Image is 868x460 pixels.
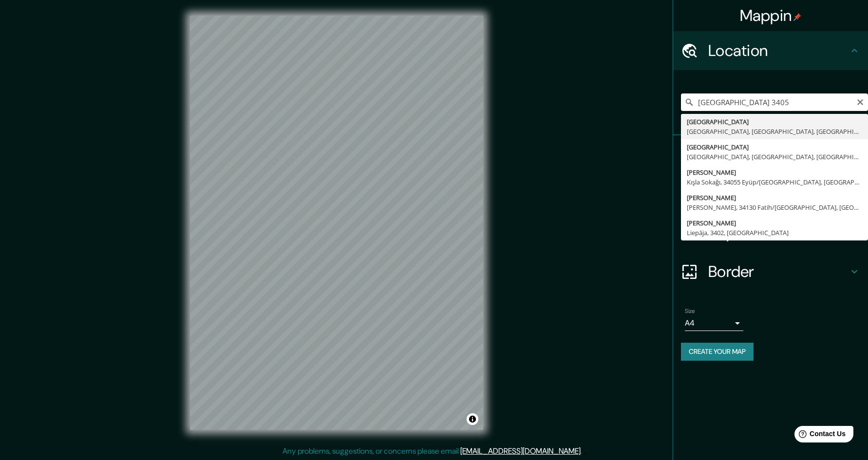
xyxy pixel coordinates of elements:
a: [EMAIL_ADDRESS][DOMAIN_NAME] [460,446,581,456]
h4: Location [708,41,849,60]
div: Style [673,174,868,213]
button: Toggle attribution [467,413,478,425]
div: Liepāja, 3402, [GEOGRAPHIC_DATA] [687,228,862,238]
canvas: Map [190,16,483,430]
h4: Layout [708,223,849,242]
button: Create your map [681,343,754,361]
h4: Mappin [740,6,802,25]
div: [GEOGRAPHIC_DATA] [687,117,862,127]
div: [GEOGRAPHIC_DATA], [GEOGRAPHIC_DATA], [GEOGRAPHIC_DATA] [687,127,862,136]
div: Border [673,252,868,291]
input: Pick your city or area [681,93,868,111]
div: Kışla Sokağı, 34055 Eyüp/[GEOGRAPHIC_DATA], [GEOGRAPHIC_DATA] [687,177,862,187]
div: Location [673,31,868,70]
button: Clear [856,97,864,106]
div: [PERSON_NAME] [687,218,862,228]
div: [PERSON_NAME] [687,167,862,177]
div: A4 [685,315,743,331]
div: . [582,445,584,457]
label: Size [685,307,695,315]
div: Pins [673,135,868,174]
h4: Border [708,262,849,281]
div: [GEOGRAPHIC_DATA] [687,142,862,152]
img: pin-icon.png [793,13,801,21]
div: [GEOGRAPHIC_DATA], [GEOGRAPHIC_DATA], [GEOGRAPHIC_DATA] [687,152,862,162]
div: . [584,445,585,457]
p: Any problems, suggestions, or concerns please email . [283,445,582,457]
div: [PERSON_NAME] [687,193,862,202]
iframe: Help widget launcher [781,422,857,449]
div: Layout [673,213,868,252]
div: [PERSON_NAME], 34130 Fatih/[GEOGRAPHIC_DATA], [GEOGRAPHIC_DATA] [687,202,862,212]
